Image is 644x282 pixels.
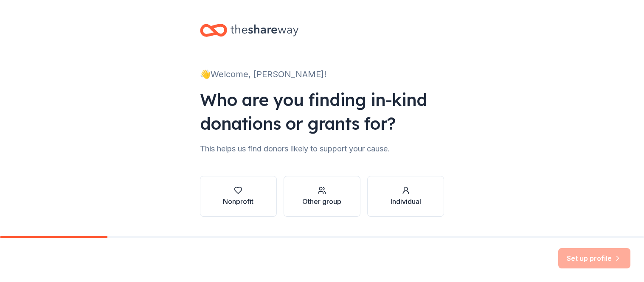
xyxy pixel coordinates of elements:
[391,196,421,207] div: Individual
[200,88,444,135] div: Who are you finding in-kind donations or grants for?
[223,196,253,207] div: Nonprofit
[284,176,360,217] button: Other group
[200,67,444,81] div: 👋 Welcome, [PERSON_NAME]!
[367,176,444,217] button: Individual
[302,196,341,207] div: Other group
[200,142,444,156] div: This helps us find donors likely to support your cause.
[200,176,277,217] button: Nonprofit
